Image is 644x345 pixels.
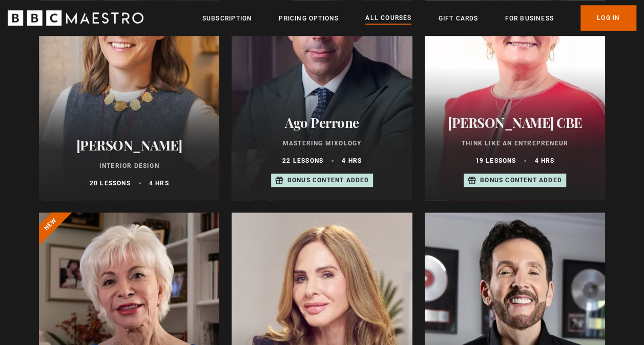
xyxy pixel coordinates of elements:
[480,176,562,185] p: Bonus content added
[202,5,636,31] nav: Primary
[90,179,131,188] p: 20 lessons
[51,161,207,170] p: Interior Design
[505,13,553,24] a: For business
[365,13,411,24] a: All Courses
[279,13,339,24] a: Pricing Options
[534,156,554,165] p: 4 hrs
[287,176,369,185] p: Bonus content added
[438,13,478,24] a: Gift Cards
[244,115,400,131] h2: Ago Perrone
[580,5,636,31] a: Log In
[244,139,400,148] p: Mastering Mixology
[51,137,207,153] h2: [PERSON_NAME]
[202,13,252,24] a: Subscription
[475,156,516,165] p: 19 lessons
[282,156,323,165] p: 22 lessons
[149,179,169,188] p: 4 hrs
[437,115,593,131] h2: [PERSON_NAME] CBE
[8,10,143,26] svg: BBC Maestro
[342,156,362,165] p: 4 hrs
[437,139,593,148] p: Think Like an Entrepreneur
